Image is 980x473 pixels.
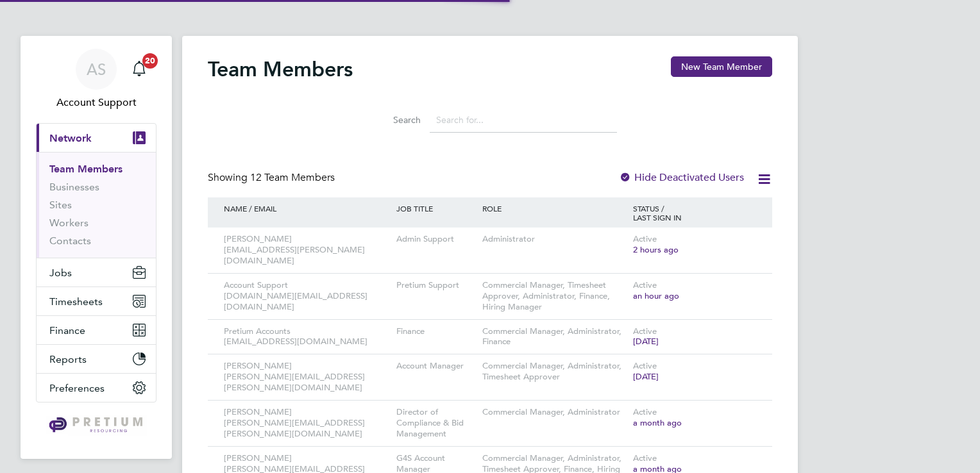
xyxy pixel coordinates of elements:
a: Go to home page [36,415,156,436]
div: JOB TITLE [393,197,479,219]
span: Jobs [49,267,72,279]
div: Showing [208,171,337,185]
div: [PERSON_NAME] [PERSON_NAME][EMAIL_ADDRESS][PERSON_NAME][DOMAIN_NAME] [221,401,393,446]
h2: Team Members [208,56,353,82]
div: Active [630,228,759,262]
button: Preferences [37,374,156,402]
div: Admin Support [393,228,479,251]
span: Timesheets [49,295,103,308]
div: Network [37,152,156,258]
div: Account Support [DOMAIN_NAME][EMAIL_ADDRESS][DOMAIN_NAME] [221,274,393,319]
span: Finance [49,324,85,336]
div: Pretium Accounts [EMAIL_ADDRESS][DOMAIN_NAME] [221,320,393,354]
button: New Team Member [671,56,772,77]
div: Active [630,320,759,354]
div: Administrator [479,228,630,251]
input: Search for... [430,108,617,133]
span: [DATE] [633,336,659,347]
div: STATUS / LAST SIGN IN [630,197,759,228]
button: Timesheets [37,287,156,315]
span: Preferences [49,382,105,394]
a: ASAccount Support [36,49,156,110]
a: Team Members [49,163,122,175]
span: 12 Team Members [250,171,335,184]
label: Search [363,114,421,126]
a: Contacts [49,235,91,247]
div: Active [630,354,759,389]
button: Finance [37,316,156,344]
div: [PERSON_NAME] [PERSON_NAME][EMAIL_ADDRESS][PERSON_NAME][DOMAIN_NAME] [221,354,393,400]
div: Active [630,401,759,435]
img: pretium-logo-retina.png [46,415,146,436]
span: AS [87,61,106,78]
div: Director of Compliance & Bid Management [393,401,479,446]
div: Account Manager [393,354,479,378]
div: ROLE [479,197,630,219]
button: Jobs [37,258,156,286]
div: NAME / EMAIL [221,197,393,219]
label: Hide Deactivated Users [619,171,744,184]
a: Workers [49,217,89,229]
span: 20 [142,53,158,69]
span: a month ago [633,417,682,428]
button: Network [37,124,156,152]
span: 2 hours ago [633,244,679,255]
div: Finance [393,320,479,344]
span: Account Support [36,95,156,110]
div: Active [630,274,759,308]
div: [PERSON_NAME] [EMAIL_ADDRESS][PERSON_NAME][DOMAIN_NAME] [221,228,393,273]
div: Commercial Manager, Administrator, Finance [479,320,630,354]
a: Sites [49,199,72,211]
a: Businesses [49,181,99,193]
span: an hour ago [633,290,679,301]
nav: Main navigation [21,36,172,459]
span: [DATE] [633,371,659,382]
span: Reports [49,353,87,365]
div: Commercial Manager, Administrator, Timesheet Approver [479,354,630,389]
span: Network [49,132,92,144]
div: Commercial Manager, Timesheet Approver, Administrator, Finance, Hiring Manager [479,274,630,319]
div: Pretium Support [393,274,479,297]
div: Commercial Manager, Administrator [479,401,630,424]
button: Reports [37,345,156,373]
a: 20 [126,49,152,90]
